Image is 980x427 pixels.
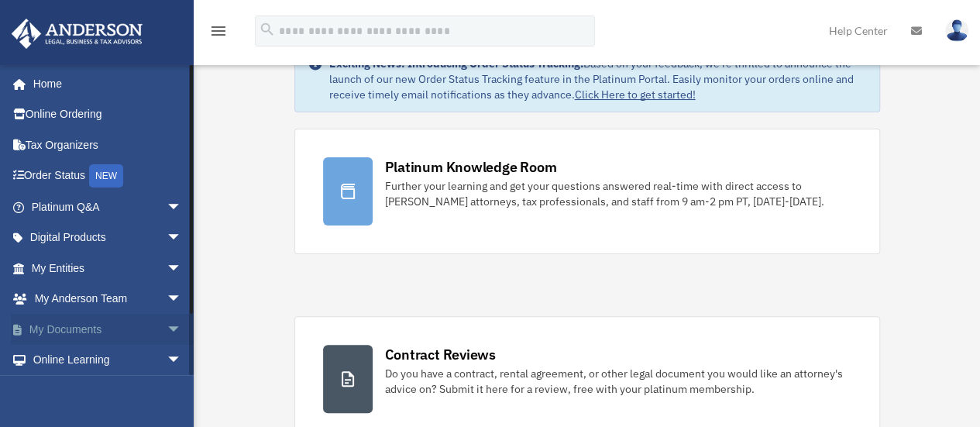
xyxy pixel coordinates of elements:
[167,284,198,315] span: arrow_drop_down
[89,164,123,188] div: NEW
[11,253,205,284] a: My Entitiesarrow_drop_down
[11,222,205,253] a: Digital Productsarrow_drop_down
[575,88,696,102] a: Click Here to get started!
[7,19,147,49] img: Anderson Advisors Platinum Portal
[167,345,198,377] span: arrow_drop_down
[11,129,205,160] a: Tax Organizers
[11,314,205,345] a: My Documentsarrow_drop_down
[167,222,198,254] span: arrow_drop_down
[294,129,880,254] a: Platinum Knowledge Room Further your learning and get your questions answered real-time with dire...
[11,99,205,130] a: Online Ordering
[167,314,198,346] span: arrow_drop_down
[385,345,496,364] div: Contract Reviews
[385,366,851,397] div: Do you have a contract, rental agreement, or other legal document you would like an attorney's ad...
[209,22,228,40] i: menu
[167,191,198,223] span: arrow_drop_down
[209,27,228,40] a: menu
[11,160,205,192] a: Order StatusNEW
[11,68,198,99] a: Home
[167,253,198,284] span: arrow_drop_down
[11,345,205,376] a: Online Learningarrow_drop_down
[259,21,276,38] i: search
[945,19,968,42] img: User Pic
[385,157,557,177] div: Platinum Knowledge Room
[11,191,205,222] a: Platinum Q&Aarrow_drop_down
[329,56,867,102] div: Based on your feedback, we're thrilled to announce the launch of our new Order Status Tracking fe...
[385,178,851,209] div: Further your learning and get your questions answered real-time with direct access to [PERSON_NAM...
[11,284,205,315] a: My Anderson Teamarrow_drop_down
